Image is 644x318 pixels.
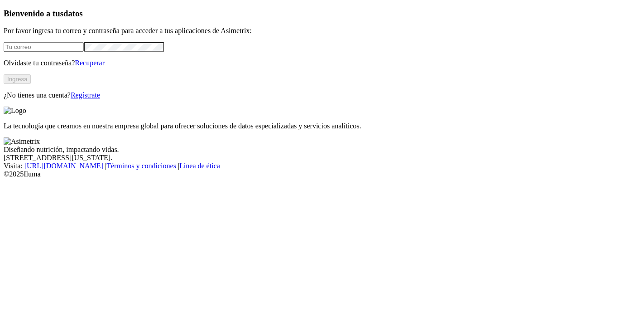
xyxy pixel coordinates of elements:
p: ¿No tienes una cuenta? [4,91,640,99]
a: Recuperar [75,59,105,67]
span: datos [63,9,83,18]
h3: Bienvenido a tus [4,9,640,19]
input: Tu correo [4,42,84,52]
a: [URL][DOMAIN_NAME] [24,162,103,170]
a: Línea de ética [179,162,220,170]
div: Diseñando nutrición, impactando vidas. [4,146,640,154]
div: Visita : | | [4,162,640,170]
a: Regístrate [71,91,100,99]
div: [STREET_ADDRESS][US_STATE]. [4,154,640,162]
img: Logo [4,107,26,115]
p: Por favor ingresa tu correo y contraseña para acceder a tus aplicaciones de Asimetrix: [4,27,640,35]
button: Ingresa [4,74,31,84]
div: © 2025 Iluma [4,170,640,178]
p: La tecnología que creamos en nuestra empresa global para ofrecer soluciones de datos especializad... [4,122,640,130]
img: Asimetrix [4,137,40,146]
a: Términos y condiciones [106,162,176,170]
p: Olvidaste tu contraseña? [4,59,640,67]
